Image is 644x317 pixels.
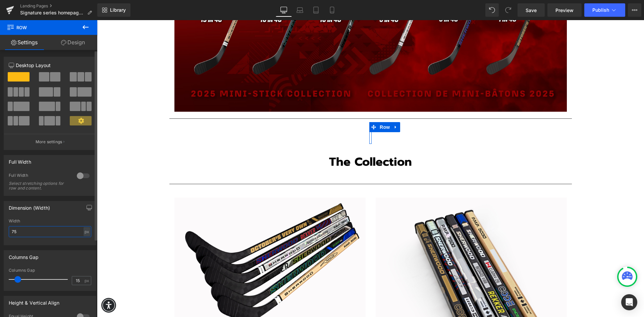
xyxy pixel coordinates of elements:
[84,227,90,236] div: px
[9,226,91,237] input: auto
[4,278,19,293] div: Accessibility Menu
[36,139,62,145] p: More settings
[501,3,515,17] button: Redo
[555,7,574,14] span: Preview
[4,134,96,150] button: More settings
[485,3,499,17] button: Undo
[526,7,537,14] span: Save
[292,3,308,17] a: Laptop
[9,201,50,211] div: Dimension (Width)
[621,294,637,310] div: Open Intercom Messenger
[276,3,292,17] a: Desktop
[97,3,130,17] a: New Library
[592,7,609,13] span: Publish
[20,10,85,15] span: Signature series homepage - EN
[9,181,69,191] div: Select stretching options for row and content.
[77,134,470,150] h2: The Collection
[20,3,97,9] a: Landing Pages
[9,251,39,260] div: Columns Gap
[85,278,90,283] span: px
[9,155,31,165] div: Full Width
[628,3,641,17] button: More
[110,7,126,13] span: Library
[547,3,582,17] a: Preview
[584,3,625,17] button: Publish
[308,3,324,17] a: Tablet
[9,219,91,223] div: Width
[294,102,303,112] a: Expand / Collapse
[7,20,74,35] span: Row
[9,268,91,273] div: Columns Gap
[281,102,294,112] span: Row
[49,35,97,50] a: Design
[324,3,340,17] a: Mobile
[9,296,59,306] div: Height & Vertical Align
[9,62,91,69] p: Desktop Layout
[9,173,70,180] div: Full Width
